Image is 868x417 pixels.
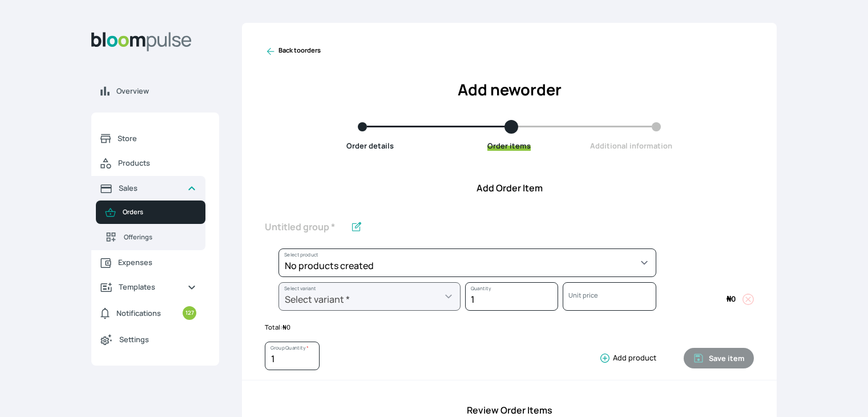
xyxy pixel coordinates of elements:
[91,79,219,103] a: Overview
[118,158,196,169] span: Products
[119,282,178,292] span: Templates
[119,334,196,345] span: Settings
[265,323,754,332] p: Total:
[96,201,205,224] a: Orders
[91,151,205,176] a: Products
[265,46,321,57] a: Back toorders
[116,86,210,97] span: Overview
[91,126,205,151] a: Store
[91,275,205,299] a: Templates
[265,403,754,417] h4: Review Order Items
[123,207,196,217] span: Orders
[265,78,754,102] h2: Add new order
[91,250,205,275] a: Expenses
[282,323,286,331] span: ₦
[242,181,777,195] h4: Add Order Item
[118,257,196,268] span: Expenses
[91,32,192,51] img: Bloom Logo
[91,176,205,201] a: Sales
[91,23,219,403] aside: Sidebar
[96,224,205,250] a: Offerings
[726,294,731,304] span: ₦
[91,327,205,352] a: Settings
[265,215,346,239] input: Untitled group *
[282,323,290,331] span: 0
[487,141,531,151] span: Order items
[119,183,178,194] span: Sales
[116,308,161,319] span: Notifications
[590,141,672,151] span: Additional information
[726,294,736,304] span: 0
[91,299,205,327] a: Notifications127
[684,348,754,368] button: Save item
[595,352,656,364] button: Add product
[183,306,196,320] small: 127
[118,133,196,144] span: Store
[346,141,394,151] span: Order details
[124,232,196,242] span: Offerings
